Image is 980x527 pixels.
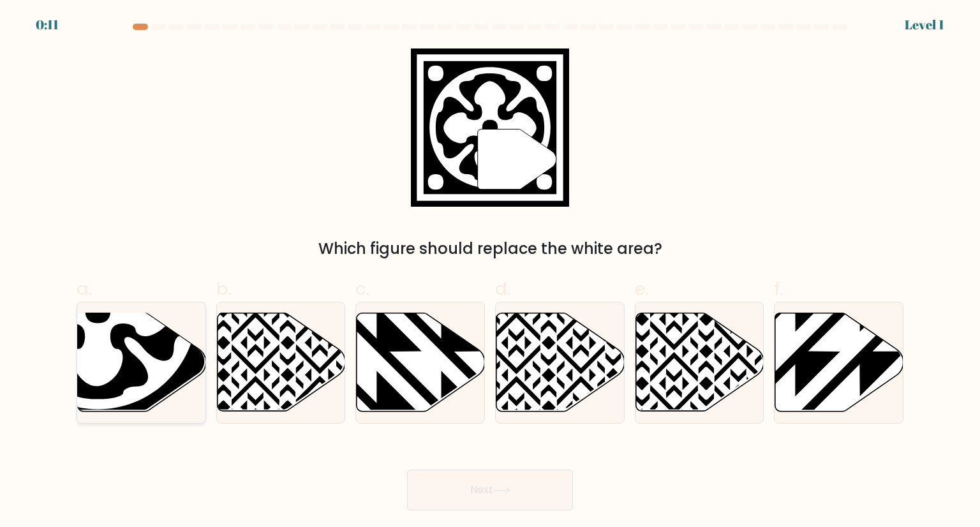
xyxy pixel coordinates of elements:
[478,129,556,189] g: "
[905,15,944,34] div: Level 1
[635,276,649,301] span: e.
[84,237,896,260] div: Which figure should replace the white area?
[77,276,92,301] span: a.
[36,15,59,34] div: 0:11
[355,276,369,301] span: c.
[495,276,510,301] span: d.
[216,276,232,301] span: b.
[407,470,573,510] button: Next
[774,276,783,301] span: f.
